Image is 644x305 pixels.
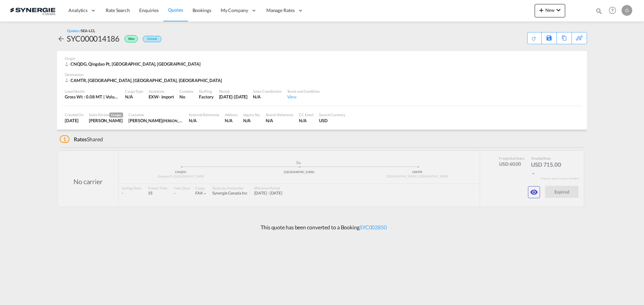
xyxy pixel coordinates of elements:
[360,224,387,230] a: SYC002850
[57,33,67,44] div: icon-arrow-left
[537,7,562,13] span: New
[319,118,345,124] div: USD
[10,3,55,18] img: 1f56c880d42311ef80fc7dca854c8e59.png
[257,224,387,231] p: This quote has been converted to a Booking
[266,118,293,124] div: N/A
[219,94,248,100] div: 31 Aug 2025
[253,89,281,94] div: Sales Coordinator
[607,5,622,17] div: Help
[528,186,540,198] button: icon-eye
[595,7,603,15] md-icon: icon-magnify
[243,118,260,124] div: N/A
[221,7,248,14] span: My Company
[159,94,174,100] div: - import
[535,4,565,17] button: icon-plus 400-fgNewicon-chevron-down
[299,118,314,124] div: N/A
[65,112,84,117] div: Created On
[65,118,84,124] div: 19 Aug 2025
[128,112,183,117] div: Customer
[81,28,95,33] span: SEA-LCL
[65,77,224,83] div: CAMTR, Montreal, QC, Americas
[537,6,545,14] md-icon: icon-plus 400-fg
[128,118,183,124] div: Louis-Michel Guay
[225,112,237,117] div: Address
[65,56,579,61] div: Origin
[622,5,632,16] div: O
[179,94,194,100] div: No
[253,94,281,100] div: N/A
[266,112,293,117] div: Search Reference
[67,28,95,33] div: Quotes /SEA-LCL
[193,7,211,13] span: Bookings
[65,89,120,94] div: Load Details
[149,94,159,100] div: EXW
[287,94,320,100] div: View
[74,136,87,142] span: Rates
[189,112,219,117] div: External Reference
[243,112,260,117] div: Inquiry No.
[60,135,69,143] span: 1
[139,7,159,13] span: Enquiries
[199,94,213,100] div: Factory Stuffing
[149,89,174,94] div: Incoterms
[168,7,183,13] span: Quotes
[554,6,562,14] md-icon: icon-chevron-down
[65,72,579,77] div: Destination
[530,34,537,42] md-icon: icon-refresh
[179,89,194,94] div: Customs
[89,118,123,124] div: Adriana Groposila
[266,7,295,14] span: Manage Rates
[125,89,143,94] div: Cargo Type
[109,112,123,118] span: Creator
[67,33,119,44] div: SYC000014186
[57,35,65,43] md-icon: icon-arrow-left
[225,118,237,124] div: N/A
[595,7,603,17] div: icon-magnify
[65,94,120,100] div: Gross Wt : 0.08 MT | Volumetric Wt : 0.50 CBM | Chargeable Wt : 0.50 W/M
[68,7,88,14] span: Analytics
[219,89,248,94] div: Period
[60,136,103,143] div: Shared
[119,33,140,44] div: Won
[162,118,191,123] span: [PERSON_NAME]
[199,89,213,94] div: Stuffing
[287,89,320,94] div: Terms and Condition
[65,61,202,67] div: CNQDG, Qingdao Pt, SD, Europe
[531,32,538,41] div: Quote PDF is not available at this time
[70,61,201,67] span: CNQDG, Qingdao Pt, [GEOGRAPHIC_DATA], [GEOGRAPHIC_DATA]
[89,112,123,118] div: Sales Person
[530,188,538,196] md-icon: icon-eye
[189,118,219,124] div: N/A
[143,36,161,42] div: Default
[299,112,314,117] div: CC Email
[125,94,143,100] div: N/A
[542,32,556,44] div: Save As Template
[607,5,618,16] span: Help
[106,7,130,13] span: Rate Search
[128,37,136,43] span: Won
[319,112,345,117] div: Search Currency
